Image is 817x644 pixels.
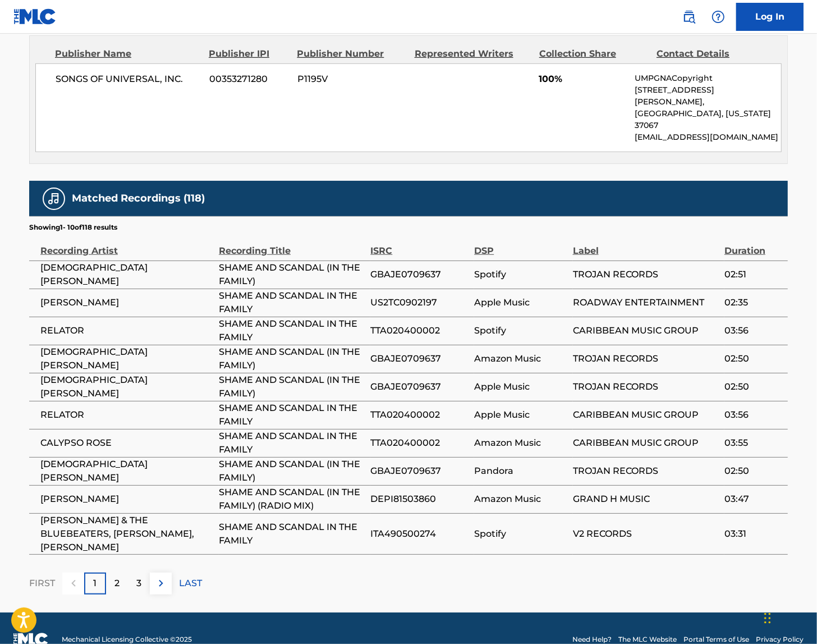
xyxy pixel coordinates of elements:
[724,492,782,506] span: 03:47
[40,261,213,288] span: [DEMOGRAPHIC_DATA][PERSON_NAME]
[136,577,141,590] p: 3
[635,84,781,108] p: [STREET_ADDRESS][PERSON_NAME],
[55,47,200,61] div: Publisher Name
[573,296,719,309] span: ROADWAY ENTERTAINMENT
[370,380,469,394] span: GBAJE0709637
[40,492,213,506] span: [PERSON_NAME]
[573,232,719,258] div: Label
[474,268,567,281] span: Spotify
[297,72,406,86] span: P1195V
[219,520,365,547] span: SHAME AND SCANDAL IN THE FAMILY
[657,47,765,61] div: Contact Details
[724,352,782,366] span: 02:50
[219,261,365,288] span: SHAME AND SCANDAL (IN THE FAMILY)
[712,10,725,24] img: help
[724,296,782,309] span: 02:35
[370,492,469,506] span: DEPI81503860
[29,222,117,232] p: Showing 1 - 10 of 118 results
[539,72,626,86] span: 100%
[94,577,97,590] p: 1
[724,380,782,394] span: 02:50
[56,72,201,86] span: SONGS OF UNIVERSAL, INC.
[219,486,365,513] span: SHAME AND SCANDAL (IN THE FAMILY) (RADIO MIX)
[40,324,213,337] span: RELATOR
[474,296,567,309] span: Apple Music
[573,324,719,337] span: CARIBBEAN MUSIC GROUP
[40,345,213,372] span: [DEMOGRAPHIC_DATA][PERSON_NAME]
[573,380,719,394] span: TROJAN RECORDS
[573,464,719,478] span: TROJAN RECORDS
[707,6,729,28] div: Help
[219,373,365,400] span: SHAME AND SCANDAL (IN THE FAMILY)
[573,268,719,281] span: TROJAN RECORDS
[370,352,469,366] span: GBAJE0709637
[474,527,567,541] span: Spotify
[40,232,213,258] div: Recording Artist
[474,380,567,394] span: Apple Music
[635,72,781,84] p: UMPGNACopyright
[297,47,406,61] div: Publisher Number
[724,324,782,337] span: 03:56
[219,458,365,485] span: SHAME AND SCANDAL (IN THE FAMILY)
[47,192,61,205] img: Matched Recordings
[13,8,57,25] img: MLC Logo
[154,577,168,590] img: right
[40,436,213,450] span: CALYPSO ROSE
[474,324,567,337] span: Spotify
[219,317,365,344] span: SHAME AND SCANDAL IN THE FAMILY
[40,373,213,400] span: [DEMOGRAPHIC_DATA][PERSON_NAME]
[474,408,567,422] span: Apple Music
[573,352,719,366] span: TROJAN RECORDS
[40,408,213,422] span: RELATOR
[370,296,469,309] span: US2TC0902197
[573,492,719,506] span: GRAND H MUSIC
[370,268,469,281] span: GBAJE0709637
[415,47,531,61] div: Represented Writers
[724,436,782,450] span: 03:55
[370,232,469,258] div: ISRC
[29,577,55,590] p: FIRST
[635,108,781,131] p: [GEOGRAPHIC_DATA], [US_STATE] 37067
[474,352,567,366] span: Amazon Music
[724,232,782,258] div: Duration
[219,289,365,316] span: SHAME AND SCANDAL IN THE FAMILY
[761,590,817,644] iframe: Chat Widget
[209,72,289,86] span: 00353271280
[370,464,469,478] span: GBAJE0709637
[635,131,781,143] p: [EMAIL_ADDRESS][DOMAIN_NAME]
[370,408,469,422] span: TTA020400002
[678,6,700,28] a: Public Search
[209,47,288,61] div: Publisher IPI
[539,47,648,61] div: Collection Share
[40,514,213,554] span: [PERSON_NAME] & THE BLUEBEATERS, [PERSON_NAME], [PERSON_NAME]
[40,458,213,485] span: [DEMOGRAPHIC_DATA][PERSON_NAME]
[724,408,782,422] span: 03:56
[724,268,782,281] span: 02:51
[573,408,719,422] span: CARIBBEAN MUSIC GROUP
[219,232,365,258] div: Recording Title
[114,577,120,590] p: 2
[573,527,719,541] span: V2 RECORDS
[370,527,469,541] span: ITA490500274
[40,296,213,309] span: [PERSON_NAME]
[764,601,771,635] div: Drag
[736,3,804,31] a: Log In
[370,436,469,450] span: TTA020400002
[474,464,567,478] span: Pandora
[474,232,567,258] div: DSP
[573,436,719,450] span: CARIBBEAN MUSIC GROUP
[474,492,567,506] span: Amazon Music
[219,401,365,428] span: SHAME AND SCANDAL IN THE FAMILY
[72,192,205,205] h5: Matched Recordings (118)
[724,464,782,478] span: 02:50
[724,527,782,541] span: 03:31
[219,430,365,456] span: SHAME AND SCANDAL IN THE FAMILY
[219,345,365,372] span: SHAME AND SCANDAL (IN THE FAMILY)
[179,577,202,590] p: LAST
[370,324,469,337] span: TTA020400002
[682,10,696,24] img: search
[474,436,567,450] span: Amazon Music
